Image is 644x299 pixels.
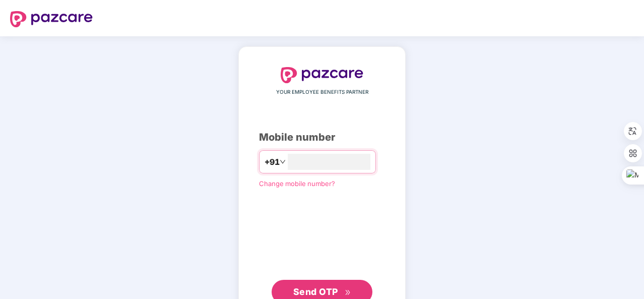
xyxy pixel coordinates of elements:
span: YOUR EMPLOYEE BENEFITS PARTNER [276,88,368,96]
img: logo [10,11,93,27]
span: down [280,159,286,165]
div: Mobile number [259,130,385,145]
img: logo [281,67,363,83]
a: Change mobile number? [259,180,335,188]
span: +91 [265,156,280,168]
span: double-right [345,289,351,296]
span: Send OTP [293,286,338,297]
